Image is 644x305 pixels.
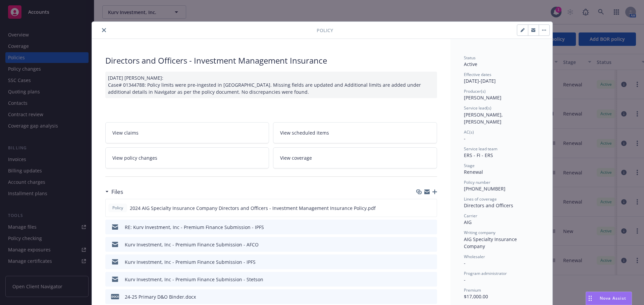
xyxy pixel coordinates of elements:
[418,276,423,283] button: download file
[105,72,437,98] div: [DATE] [PERSON_NAME]: Case# 01344788: Policy limits were pre-ingested in [GEOGRAPHIC_DATA]. Missi...
[464,105,491,111] span: Service lead(s)
[418,241,423,248] button: download file
[428,276,434,283] button: preview file
[418,293,423,300] button: download file
[586,292,632,305] button: Nova Assist
[428,258,434,265] button: preview file
[586,292,594,305] div: Drag to move
[280,129,329,136] span: View scheduled items
[100,26,108,34] button: close
[125,241,259,248] div: Kurv Investment, Inc - Premium Finance Submission - AFCO
[105,147,269,168] a: View policy changes
[464,146,497,152] span: Service lead team
[464,169,483,175] span: Renewal
[105,55,437,66] div: Directors and Officers - Investment Management Insurance
[417,205,423,212] button: download file
[464,260,466,266] span: -
[464,293,488,300] span: $17,000.00
[273,122,437,143] a: View scheduled items
[464,236,518,249] span: AIG Specialty Insurance Company
[125,276,263,283] div: Kurv Investment, Inc - Premium Finance Submission - Stetson
[273,147,437,168] a: View coverage
[464,111,504,125] span: [PERSON_NAME], [PERSON_NAME]
[428,205,434,212] button: preview file
[464,88,486,94] span: Producer(s)
[112,129,139,136] span: View claims
[464,72,539,84] div: [DATE] - [DATE]
[464,55,476,61] span: Status
[111,187,123,196] h3: Files
[111,294,119,299] span: docx
[464,277,466,283] span: -
[464,185,505,192] span: [PHONE_NUMBER]
[464,179,490,185] span: Policy number
[428,293,434,300] button: preview file
[464,219,472,225] span: AIG
[125,258,256,265] div: Kurv Investment, Inc - Premium Finance Submission - IPFS
[464,230,495,235] span: Writing company
[111,205,124,211] span: Policy
[464,196,497,202] span: Lines of coverage
[464,271,507,276] span: Program administrator
[105,122,269,143] a: View claims
[464,129,474,135] span: AC(s)
[130,205,376,212] span: 2024 AIG Specialty Insurance Company Directors and Officers - Investment Management Insurance Pol...
[125,293,196,300] div: 24-25 Primary D&O Binder.docx
[464,254,485,259] span: Wholesaler
[464,94,501,101] span: [PERSON_NAME]
[464,287,481,293] span: Premium
[418,224,423,231] button: download file
[464,202,513,209] span: Directors and Officers
[112,154,157,161] span: View policy changes
[317,27,333,34] span: Policy
[418,258,423,265] button: download file
[600,295,626,301] span: Nova Assist
[464,61,477,67] span: Active
[105,187,123,196] div: Files
[280,154,312,161] span: View coverage
[464,163,475,168] span: Stage
[464,72,491,77] span: Effective dates
[428,241,434,248] button: preview file
[125,224,264,231] div: RE: Kurv Investment, Inc - Premium Finance Submission - IPFS
[464,152,493,158] span: ERS - FI - ERS
[464,213,477,219] span: Carrier
[428,224,434,231] button: preview file
[464,135,466,142] span: -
